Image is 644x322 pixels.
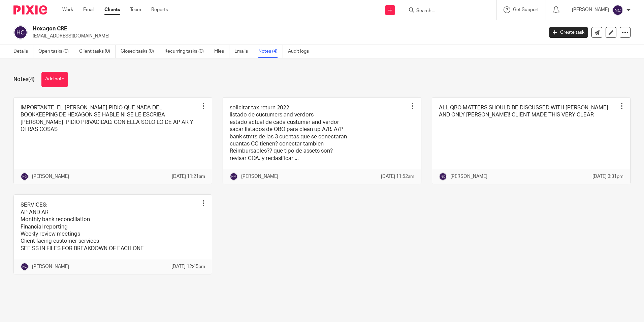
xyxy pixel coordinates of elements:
img: svg%3E [13,25,28,39]
p: [PERSON_NAME] [450,173,487,180]
h2: Hexagon CRE [33,25,438,32]
a: Team [130,6,141,13]
a: Emails [234,45,253,58]
p: [DATE] 11:21am [172,173,205,180]
span: (4) [28,77,35,82]
img: svg%3E [21,172,29,181]
a: Clients [104,6,120,13]
input: Search [416,8,476,14]
p: [PERSON_NAME] [32,173,69,180]
p: [DATE] 3:31pm [592,173,623,180]
button: Add note [41,72,68,87]
img: Pixie [13,5,47,15]
a: Work [62,6,73,13]
p: [PERSON_NAME] [32,263,69,270]
span: Get Support [513,7,539,12]
a: Open tasks (0) [38,45,74,58]
a: Email [83,6,94,13]
a: Closed tasks (0) [121,45,159,58]
a: Send new email [591,27,602,38]
p: [EMAIL_ADDRESS][DOMAIN_NAME] [33,33,539,39]
img: svg%3E [21,263,29,271]
p: [DATE] 12:45pm [171,263,205,270]
img: svg%3E [439,172,447,181]
a: Audit logs [288,45,314,58]
a: Notes (4) [258,45,283,58]
img: svg%3E [230,172,238,181]
p: [PERSON_NAME] [572,6,609,13]
a: Details [13,45,33,58]
img: svg%3E [612,5,623,16]
a: Recurring tasks (0) [164,45,209,58]
a: Client tasks (0) [79,45,116,58]
a: Files [214,45,229,58]
a: Edit client [606,27,616,38]
a: Create task [549,27,588,38]
h1: Notes [13,76,35,83]
a: Reports [151,6,168,13]
p: [DATE] 11:52am [381,173,414,180]
p: [PERSON_NAME] [241,173,278,180]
